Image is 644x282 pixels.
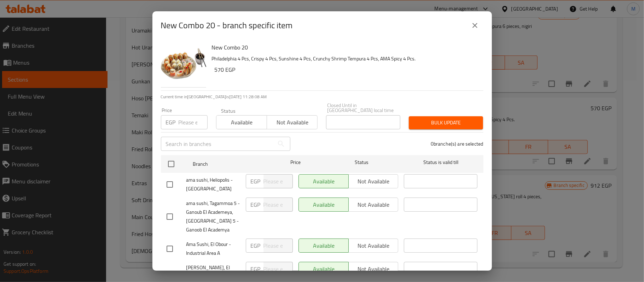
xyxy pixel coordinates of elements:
[263,239,293,253] input: Please enter price
[251,177,261,186] p: EGP
[219,117,264,128] span: Available
[186,240,240,258] span: Ama Sushi, El Obour - Industrial Area A
[161,42,206,88] img: New Combo 20
[186,176,240,193] span: ama sushi, Heliopolis - [GEOGRAPHIC_DATA]
[161,94,483,100] p: Current time in [GEOGRAPHIC_DATA] is [DATE] 11:28:08 AM
[251,265,261,273] p: EGP
[263,198,293,212] input: Please enter price
[215,65,478,75] h6: 570 EGP
[212,54,478,63] p: Philadelphia 4 Pcs, Crispy 4 Pcs, Sunshine 4 Pcs, Crunchy Shrimp Tempura 4 Pcs, AMA Spicy 4 Pcs.
[272,158,319,167] span: Price
[325,158,398,167] span: Status
[263,174,293,188] input: Please enter price
[431,140,483,147] p: 0 branche(s) are selected
[186,199,240,234] span: ama sushi, Tagammoa 5 - Ganoub El Academeya,[GEOGRAPHIC_DATA] 5 - Ganoob El Academya
[466,17,483,34] button: close
[216,115,267,129] button: Available
[404,158,477,167] span: Status is valid till
[251,241,261,250] p: EGP
[212,42,478,52] h6: New Combo 20
[179,115,208,129] input: Please enter price
[161,20,293,31] h2: New Combo 20 - branch specific item
[166,118,176,127] p: EGP
[409,116,483,129] button: Bulk update
[161,137,274,151] input: Search in branches
[270,117,315,128] span: Not available
[414,118,477,127] span: Bulk update
[267,115,318,129] button: Not available
[193,160,266,169] span: Branch
[263,262,293,276] input: Please enter price
[251,200,261,209] p: EGP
